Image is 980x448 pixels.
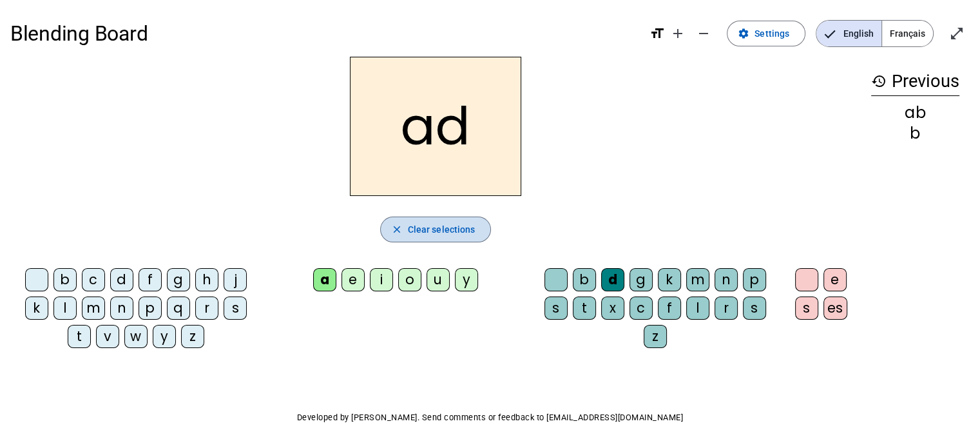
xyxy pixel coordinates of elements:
[544,297,568,320] div: s
[670,26,686,41] mat-icon: add
[139,268,162,291] div: f
[398,268,421,291] div: o
[380,217,492,242] button: Clear selections
[823,268,847,291] div: e
[53,297,77,320] div: l
[816,21,881,46] span: English
[427,268,450,291] div: u
[110,268,133,291] div: d
[743,268,766,291] div: p
[110,297,133,320] div: n
[686,297,709,320] div: l
[573,268,596,291] div: b
[124,325,148,348] div: w
[795,297,818,320] div: s
[629,268,653,291] div: g
[658,268,681,291] div: k
[181,325,204,348] div: z
[391,224,403,235] mat-icon: close
[823,297,847,320] div: es
[601,297,624,320] div: x
[195,268,218,291] div: h
[727,21,805,46] button: Settings
[715,297,738,320] div: r
[96,325,119,348] div: v
[686,268,709,291] div: m
[644,325,667,348] div: z
[341,268,365,291] div: e
[743,297,766,320] div: s
[871,126,959,141] div: b
[573,297,596,320] div: t
[10,410,970,425] p: Developed by [PERSON_NAME]. Send comments or feedback to [EMAIL_ADDRESS][DOMAIN_NAME]
[816,20,934,47] mat-button-toggle-group: Language selection
[313,268,336,291] div: a
[629,297,653,320] div: c
[455,268,478,291] div: y
[665,21,691,46] button: Increase font size
[82,268,105,291] div: c
[53,268,77,291] div: b
[871,73,887,89] mat-icon: history
[691,21,716,46] button: Decrease font size
[601,268,624,291] div: d
[167,268,190,291] div: g
[153,325,176,348] div: y
[408,222,476,237] span: Clear selections
[139,297,162,320] div: p
[224,297,247,320] div: s
[754,26,789,41] span: Settings
[370,268,393,291] div: i
[649,26,665,41] mat-icon: format_size
[871,67,959,96] h3: Previous
[944,21,970,46] button: Enter full screen
[10,13,639,54] h1: Blending Board
[167,297,190,320] div: q
[882,21,933,46] span: Français
[696,26,711,41] mat-icon: remove
[224,268,247,291] div: j
[350,57,521,196] h2: ad
[25,297,48,320] div: k
[738,28,749,39] mat-icon: settings
[68,325,91,348] div: t
[715,268,738,291] div: n
[82,297,105,320] div: m
[195,297,218,320] div: r
[658,297,681,320] div: f
[871,105,959,121] div: ab
[949,26,965,41] mat-icon: open_in_full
